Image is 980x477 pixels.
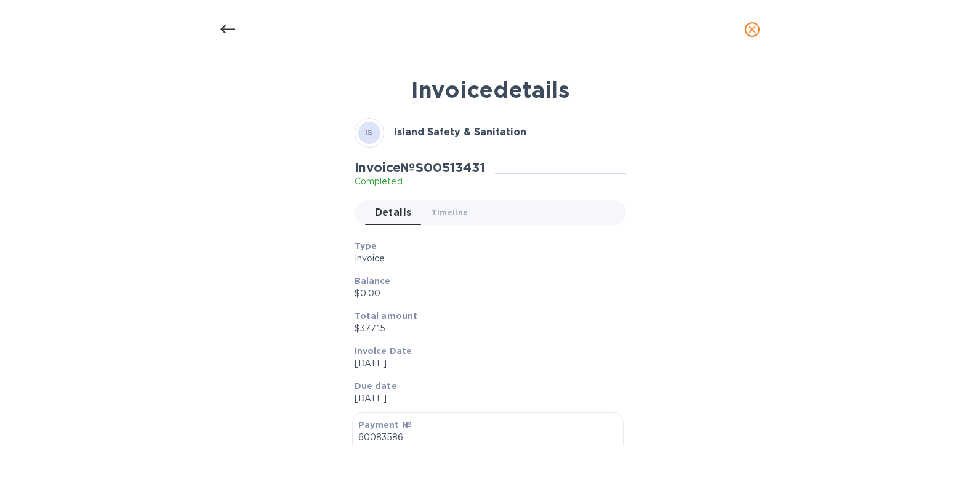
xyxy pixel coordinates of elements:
[375,204,412,221] span: Details
[432,206,468,219] span: Timeline
[358,431,617,444] p: 60083586
[355,346,412,356] b: Invoice Date
[355,160,485,175] h2: Invoice № S00513431
[355,381,397,391] b: Due date
[355,241,377,251] b: Type
[394,126,526,138] b: Island Safety & Sanitation
[737,15,767,44] button: close
[358,420,412,430] b: Payment №
[355,311,418,321] b: Total amount
[355,287,616,300] p: $0.00
[411,76,569,103] b: Invoice details
[355,276,391,286] b: Balance
[355,357,616,370] p: [DATE]
[355,252,616,265] p: Invoice
[355,392,616,405] p: [DATE]
[365,128,373,137] b: IS
[355,322,616,335] p: $377.15
[355,175,485,188] p: Completed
